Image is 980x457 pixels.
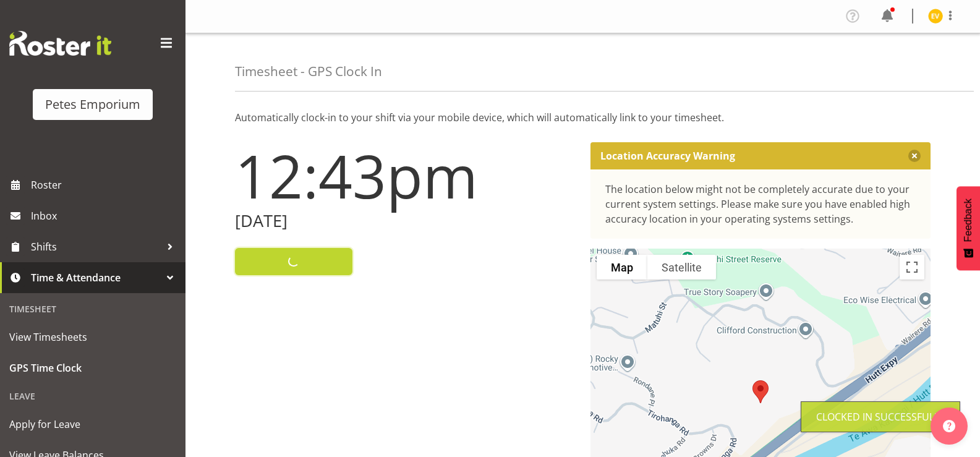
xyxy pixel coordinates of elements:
img: Rosterit website logo [9,31,111,56]
button: Show satellite imagery [647,255,716,280]
span: View Timesheets [9,328,176,346]
span: Feedback [963,199,974,242]
span: Apply for Leave [9,415,176,434]
span: Shifts [31,237,161,256]
div: Petes Emporium [45,95,140,114]
a: Apply for Leave [3,409,182,440]
span: GPS Time Clock [9,359,176,377]
div: Leave [3,383,182,409]
button: Close message [908,150,921,162]
span: Time & Attendance [31,268,161,287]
button: Show street map [597,255,647,280]
img: help-xxl-2.png [943,420,955,432]
p: Location Accuracy Warning [600,150,735,162]
span: Inbox [31,207,179,225]
a: View Timesheets [3,322,182,352]
p: Automatically clock-in to your shift via your mobile device, which will automatically link to you... [235,110,931,125]
img: eva-vailini10223.jpg [928,9,943,23]
div: The location below might not be completely accurate due to your current system settings. Please m... [605,182,916,226]
div: Clocked in Successfully [816,409,945,424]
h1: 12:43pm [235,142,576,209]
a: GPS Time Clock [3,352,182,383]
button: Toggle fullscreen view [900,255,924,280]
div: Timesheet [3,296,182,322]
h4: Timesheet - GPS Clock In [235,64,382,79]
h2: [DATE] [235,211,576,231]
button: Feedback - Show survey [957,186,980,270]
span: Roster [31,176,179,194]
